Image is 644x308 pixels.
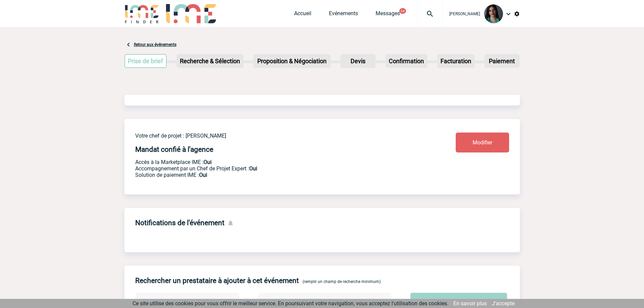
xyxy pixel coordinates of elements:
[135,133,416,139] p: Votre chef de projet : [PERSON_NAME]
[484,4,503,23] img: 131235-0.jpeg
[249,165,257,172] b: Oui
[204,159,212,165] b: Oui
[492,300,515,307] a: J'accepte
[294,10,311,20] a: Accueil
[135,172,416,178] p: Conformité aux process achat client, Prise en charge de la facturation, Mutualisation de plusieur...
[276,297,381,307] input: Nom de l'établissement ou du prestataire
[199,172,207,178] b: Oui
[135,159,416,165] p: Accès à la Marketplace IME :
[254,55,330,67] p: Proposition & Négociation
[376,10,400,20] a: Messages
[124,4,160,23] img: IME-Finder
[449,11,480,16] span: [PERSON_NAME]
[135,219,224,227] h4: Notifications de l'événement
[135,165,416,172] p: Prestation payante
[133,300,448,307] span: Ce site utilise des cookies pour vous offrir le meilleur service. En poursuivant votre navigation...
[399,8,406,14] button: 24
[473,139,492,146] span: Modifier
[303,279,381,284] span: (remplir un champ de recherche minimum)
[226,298,230,308] span: ×
[386,55,427,67] p: Confirmation
[135,145,213,153] h4: Mandat confié à l'agence
[329,10,358,20] a: Evénements
[341,55,375,67] p: Devis
[438,55,474,67] p: Facturation
[125,55,166,67] p: Prise de brief
[153,298,236,308] span: STUTTGART (70171)
[485,55,519,67] p: Paiement
[134,42,176,47] a: Retour aux événements
[135,277,299,285] h4: Rechercher un prestataire à ajouter à cet événement
[453,300,487,307] a: En savoir plus
[177,55,243,67] p: Recherche & Sélection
